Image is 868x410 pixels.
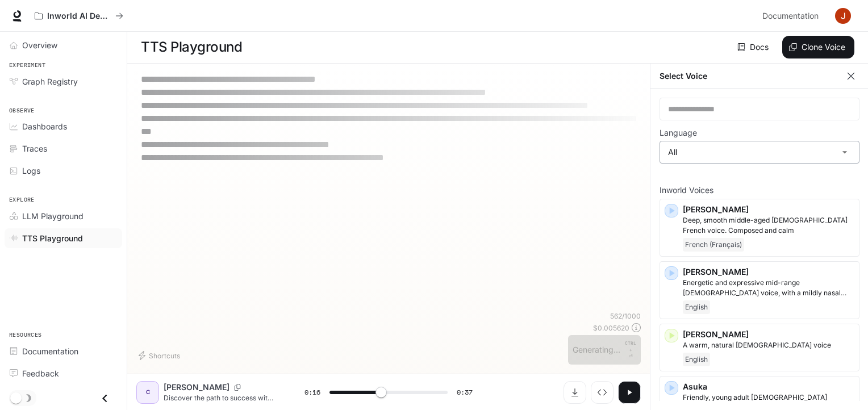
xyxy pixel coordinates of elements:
a: LLM Playground [5,206,122,226]
img: User avatar [835,8,851,24]
span: Graph Registry [22,76,78,87]
a: Overview [5,35,122,55]
span: LLM Playground [22,210,84,222]
p: $ 0.005620 [593,323,629,333]
p: [PERSON_NAME] [683,204,854,215]
p: 562 / 1000 [610,311,641,321]
a: Documentation [5,341,122,361]
a: Logs [5,161,122,181]
div: All [660,141,859,163]
span: Dark mode toggle [10,391,22,404]
p: A warm, natural female voice [683,340,854,350]
p: [PERSON_NAME] [164,382,229,393]
span: Documentation [762,9,819,23]
span: Documentation [22,345,78,357]
span: English [683,353,710,366]
span: Dashboards [22,120,67,132]
button: Shortcuts [136,346,185,365]
p: Inworld Voices [660,186,859,194]
a: Feedback [5,363,122,383]
a: Docs [735,36,773,58]
p: Asuka [683,381,854,392]
button: Download audio [564,381,586,404]
button: Close drawer [92,387,118,410]
a: Dashboards [5,116,122,136]
p: Language [660,129,697,137]
span: Traces [22,143,47,154]
span: English [683,300,710,314]
a: Traces [5,139,122,158]
button: Copy Voice ID [229,384,245,391]
h1: TTS Playground [141,36,242,58]
p: [PERSON_NAME] [683,329,854,340]
p: Discover the path to success with Wings E+ Academy! Learn, grow, and succeed with our quality edu... [164,393,277,403]
span: French (Français) [683,238,744,252]
span: Logs [22,165,40,177]
span: TTS Playground [22,232,83,244]
span: 0:37 [457,387,473,398]
p: [PERSON_NAME] [683,266,854,278]
span: Feedback [22,367,59,379]
p: Energetic and expressive mid-range male voice, with a mildly nasal quality [683,278,854,298]
a: TTS Playground [5,228,122,248]
p: Deep, smooth middle-aged male French voice. Composed and calm [683,215,854,236]
a: Documentation [758,5,827,27]
button: User avatar [832,5,854,27]
span: 0:16 [304,387,320,398]
a: Graph Registry [5,72,122,91]
button: Inspect [591,381,614,404]
p: Inworld AI Demos [47,11,111,21]
span: Overview [22,39,57,51]
div: C [139,383,157,401]
button: Clone Voice [782,36,854,58]
button: All workspaces [30,5,128,27]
